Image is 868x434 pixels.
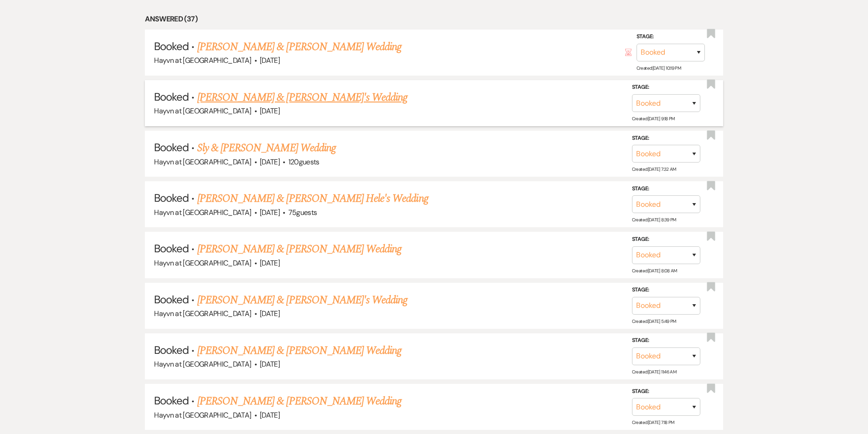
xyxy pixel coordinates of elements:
[288,157,319,167] span: 120 guests
[197,89,408,106] a: [PERSON_NAME] & [PERSON_NAME]'s Wedding
[145,13,723,25] li: Answered (37)
[154,208,251,217] span: Hayvn at [GEOGRAPHIC_DATA]
[637,32,705,42] label: Stage:
[632,166,676,172] span: Created: [DATE] 7:32 AM
[154,241,189,255] span: Booked
[632,318,676,324] span: Created: [DATE] 5:49 PM
[632,184,700,194] label: Stage:
[154,258,251,268] span: Hayvn at [GEOGRAPHIC_DATA]
[197,241,401,257] a: [PERSON_NAME] & [PERSON_NAME] Wedding
[632,369,676,375] span: Created: [DATE] 11:46 AM
[260,56,280,65] span: [DATE]
[154,292,189,306] span: Booked
[197,39,401,55] a: [PERSON_NAME] & [PERSON_NAME] Wedding
[154,191,189,205] span: Booked
[632,133,700,143] label: Stage:
[632,419,674,425] span: Created: [DATE] 7:18 PM
[632,285,700,295] label: Stage:
[260,309,280,318] span: [DATE]
[632,82,700,92] label: Stage:
[260,157,280,167] span: [DATE]
[632,386,700,396] label: Stage:
[154,393,189,408] span: Booked
[632,235,700,245] label: Stage:
[154,157,251,167] span: Hayvn at [GEOGRAPHIC_DATA]
[632,336,700,346] label: Stage:
[632,116,675,122] span: Created: [DATE] 9:18 PM
[154,343,189,357] span: Booked
[154,56,251,65] span: Hayvn at [GEOGRAPHIC_DATA]
[154,106,251,116] span: Hayvn at [GEOGRAPHIC_DATA]
[197,342,401,359] a: [PERSON_NAME] & [PERSON_NAME] Wedding
[197,140,336,156] a: Sly & [PERSON_NAME] Wedding
[260,359,280,369] span: [DATE]
[197,292,408,308] a: [PERSON_NAME] & [PERSON_NAME]'s Wedding
[154,90,189,104] span: Booked
[154,39,189,53] span: Booked
[154,309,251,318] span: Hayvn at [GEOGRAPHIC_DATA]
[632,267,677,273] span: Created: [DATE] 8:08 AM
[154,140,189,154] span: Booked
[197,190,428,207] a: [PERSON_NAME] & [PERSON_NAME] Hele's Wedding
[288,208,317,217] span: 75 guests
[260,106,280,116] span: [DATE]
[154,359,251,369] span: Hayvn at [GEOGRAPHIC_DATA]
[197,393,401,409] a: [PERSON_NAME] & [PERSON_NAME] Wedding
[260,208,280,217] span: [DATE]
[260,258,280,268] span: [DATE]
[632,217,676,223] span: Created: [DATE] 8:39 PM
[154,410,251,420] span: Hayvn at [GEOGRAPHIC_DATA]
[637,65,681,71] span: Created: [DATE] 10:19 PM
[260,410,280,420] span: [DATE]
